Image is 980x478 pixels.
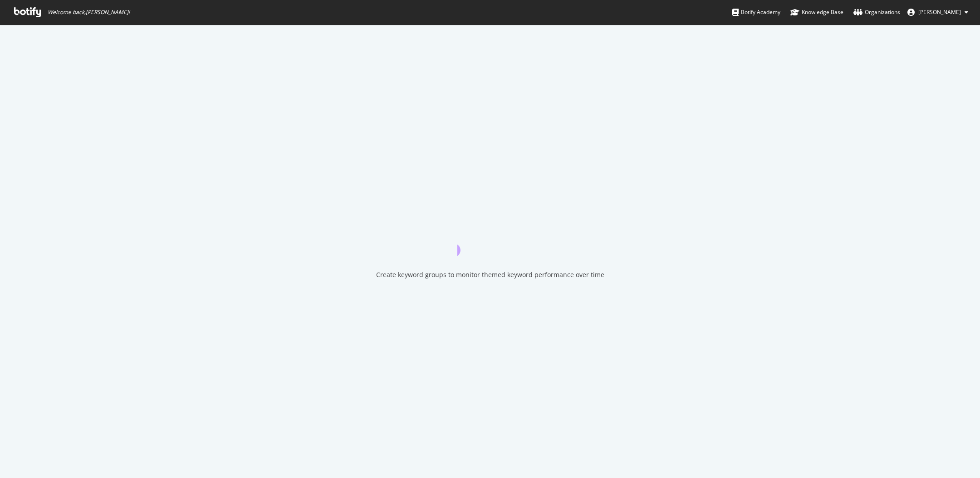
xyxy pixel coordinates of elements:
span: Deepinder Rana [918,8,961,16]
div: Organizations [853,8,900,17]
div: Knowledge Base [790,8,843,17]
button: [PERSON_NAME] [900,5,975,20]
div: Create keyword groups to monitor themed keyword performance over time [376,270,604,279]
span: Welcome back, [PERSON_NAME] ! [48,9,130,16]
div: animation [457,223,523,256]
div: Botify Academy [732,8,780,17]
